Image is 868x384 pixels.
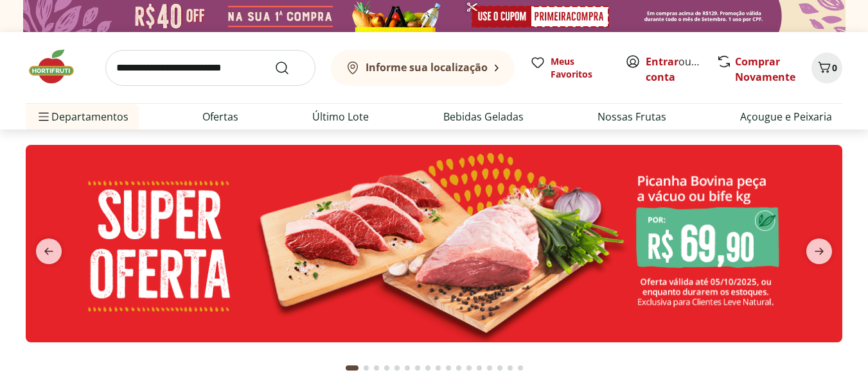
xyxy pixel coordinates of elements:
[105,50,315,86] input: search
[26,145,842,342] img: super oferta
[811,53,842,83] button: Carrinho
[26,47,90,86] img: Hortifruti
[505,353,515,383] button: Go to page 16 from fs-carousel
[646,54,716,84] a: Criar conta
[484,353,495,383] button: Go to page 14 from fs-carousel
[454,353,464,383] button: Go to page 11 from fs-carousel
[443,109,524,124] a: Bebidas Geladas
[36,101,128,132] span: Departamentos
[26,238,72,264] button: previous
[36,101,51,132] button: Menu
[551,55,610,81] span: Meus Favoritos
[312,109,369,124] a: Último Lote
[530,55,610,81] a: Meus Favoritos
[361,353,371,383] button: Go to page 2 from fs-carousel
[646,54,703,85] span: ou
[371,353,382,383] button: Go to page 3 from fs-carousel
[646,54,678,69] a: Entrar
[515,353,526,383] button: Go to page 17 from fs-carousel
[598,109,666,124] a: Nossas Frutas
[832,62,837,74] span: 0
[412,353,423,383] button: Go to page 7 from fs-carousel
[433,353,443,383] button: Go to page 9 from fs-carousel
[331,50,515,86] button: Informe sua localização
[402,353,412,383] button: Go to page 6 from fs-carousel
[202,109,238,124] a: Ofertas
[274,60,305,76] button: Submit Search
[443,353,454,383] button: Go to page 10 from fs-carousel
[343,353,361,383] button: Current page from fs-carousel
[495,353,505,383] button: Go to page 15 from fs-carousel
[366,60,488,74] b: Informe sua localização
[464,353,474,383] button: Go to page 12 from fs-carousel
[392,353,402,383] button: Go to page 5 from fs-carousel
[796,238,842,264] button: next
[740,109,832,124] a: Açougue e Peixaria
[474,353,484,383] button: Go to page 13 from fs-carousel
[382,353,392,383] button: Go to page 4 from fs-carousel
[423,353,433,383] button: Go to page 8 from fs-carousel
[735,54,795,84] a: Comprar Novamente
